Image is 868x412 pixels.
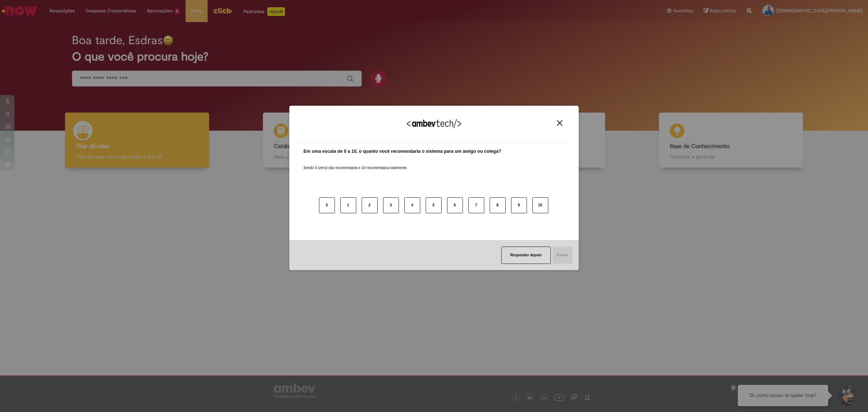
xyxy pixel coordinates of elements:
button: 4 [404,197,420,213]
button: 6 [447,197,463,213]
label: Em uma escala de 0 a 10, o quanto você recomendaria o sistema para um amigo ou colega? [303,148,501,155]
button: Close [555,120,565,126]
img: Close [557,120,562,126]
button: 7 [468,197,484,213]
img: Logo Ambevtech [407,119,461,128]
button: 1 [340,197,356,213]
button: Responder depois [501,247,551,264]
button: 5 [426,197,442,213]
button: 8 [490,197,506,213]
button: 3 [383,197,399,213]
label: Sendo 0 (zero) não recomendaria e 10 recomendaria totalmente. [303,157,408,171]
button: 10 [532,197,548,213]
button: 2 [362,197,378,213]
button: 9 [511,197,527,213]
button: 0 [319,197,335,213]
